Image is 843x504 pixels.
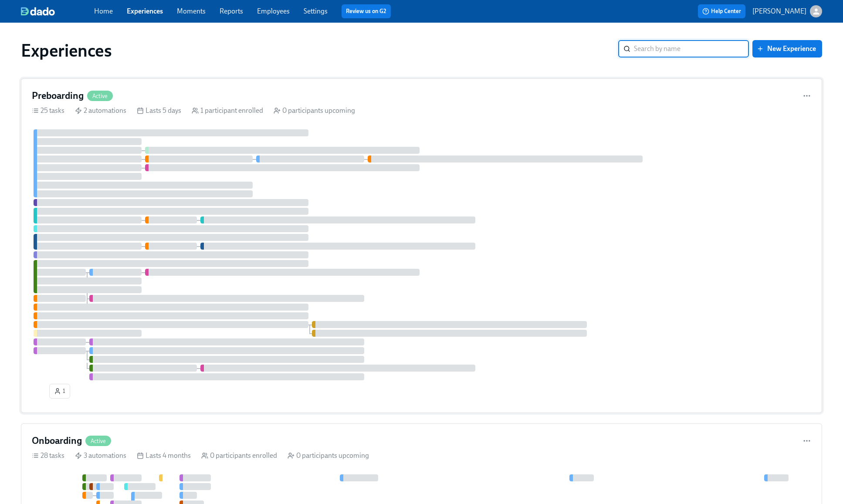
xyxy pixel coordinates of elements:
div: 0 participants enrolled [201,451,277,460]
button: New Experience [752,40,822,58]
a: Review us on G2 [346,7,386,16]
div: 0 participants upcoming [288,451,369,460]
div: Lasts 5 days [137,106,181,115]
img: dado [21,7,55,16]
div: 2 automations [75,106,126,115]
p: [PERSON_NAME] [752,7,806,16]
div: 25 tasks [32,106,64,115]
span: Help Center [702,7,741,16]
button: Review us on G2 [342,4,391,18]
span: 1 [54,387,65,396]
span: Active [85,438,111,444]
a: dado [21,7,94,16]
span: New Experience [758,44,816,53]
a: Moments [177,7,206,15]
div: 1 participant enrolled [192,106,263,115]
a: PreboardingActive25 tasks 2 automations Lasts 5 days 1 participant enrolled 0 participants upcomi... [21,78,822,413]
div: Lasts 4 months [137,451,191,460]
div: 28 tasks [32,451,64,460]
button: 1 [49,384,70,399]
button: [PERSON_NAME] [752,5,822,17]
a: Employees [257,7,290,15]
span: Active [87,93,113,99]
a: Settings [304,7,328,15]
a: Reports [220,7,243,15]
button: Help Center [698,4,745,18]
h4: Preboarding [32,89,84,102]
div: 0 participants upcoming [274,106,355,115]
div: 3 automations [75,451,126,460]
input: Search by name [634,40,749,58]
a: Experiences [127,7,163,15]
h4: Onboarding [32,434,82,447]
a: Home [94,7,113,15]
h1: Experiences [21,40,112,61]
